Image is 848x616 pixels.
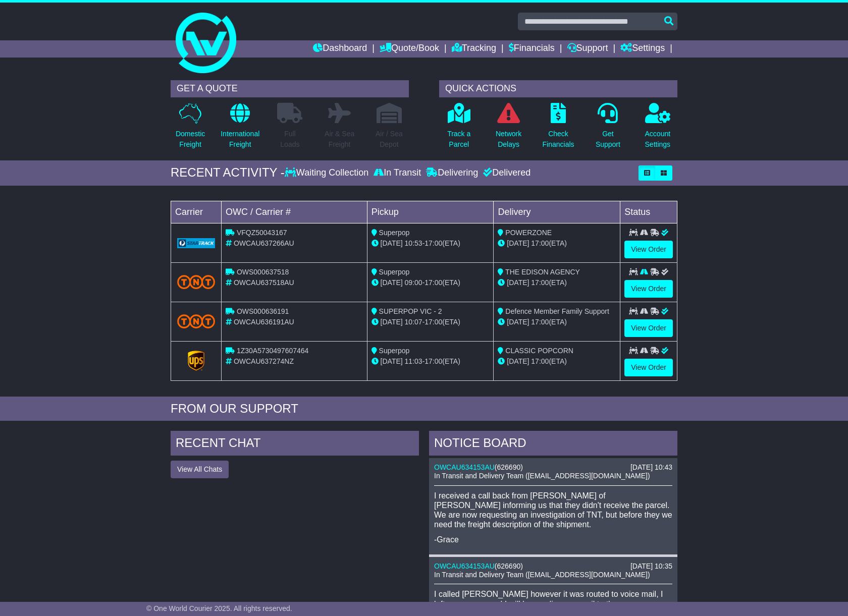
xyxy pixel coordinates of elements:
[495,102,522,155] a: NetworkDelays
[425,357,442,365] span: 17:00
[498,356,616,367] div: (ETA)
[429,431,677,458] div: NOTICE BOARD
[171,165,285,180] div: RECENT ACTIVITY -
[237,307,289,315] span: OWS000636191
[498,277,616,288] div: (ETA)
[237,347,308,355] span: 1Z30A5730497607464
[423,167,481,179] div: Delivering
[425,318,442,326] span: 17:00
[177,314,215,328] img: TNT_Domestic.png
[234,239,294,247] span: OWCAU637266AU
[505,229,552,237] span: POWERZONE
[381,239,403,247] span: [DATE]
[405,357,422,365] span: 11:03
[405,278,422,287] span: 09:00
[505,268,580,276] span: THE EDISON AGENCY
[434,589,672,608] p: I called [PERSON_NAME] however it was routed to voice mail, I left a message and I will be sendin...
[481,167,531,179] div: Delivered
[434,463,672,472] div: ( )
[146,604,292,612] span: © One World Courier 2025. All rights reserved.
[234,318,294,326] span: OWCAU636191AU
[645,102,671,155] a: AccountSettings
[234,357,294,365] span: OWCAU637274NZ
[596,129,620,150] p: Get Support
[285,167,371,179] div: Waiting Collection
[434,535,672,544] p: -Grace
[237,268,289,276] span: OWS000637518
[237,229,287,237] span: VFQZ50043167
[325,129,354,150] p: Air & Sea Freight
[645,129,671,150] p: Account Settings
[171,461,229,478] button: View All Chats
[434,463,495,471] a: OWCAU634153AU
[624,241,673,258] a: View Order
[234,278,294,287] span: OWCAU637518AU
[620,40,665,58] a: Settings
[498,317,616,327] div: (ETA)
[221,129,259,150] p: International Freight
[497,463,521,471] span: 626690
[507,278,529,287] span: [DATE]
[507,239,529,247] span: [DATE]
[531,357,549,365] span: 17:00
[434,562,495,570] a: OWCAU634153AU
[177,275,215,289] img: TNT_Domestic.png
[447,102,471,155] a: Track aParcel
[379,307,442,315] span: SUPERPOP VIC - 2
[171,80,409,97] div: GET A QUOTE
[220,102,260,155] a: InternationalFreight
[381,318,403,326] span: [DATE]
[434,472,650,480] span: In Transit and Delivery Team ([EMAIL_ADDRESS][DOMAIN_NAME])
[531,278,549,287] span: 17:00
[171,201,222,223] td: Carrier
[531,318,549,326] span: 17:00
[630,463,672,472] div: [DATE] 10:43
[507,318,529,326] span: [DATE]
[177,238,215,248] img: GetCarrierServiceLogo
[567,40,608,58] a: Support
[543,129,574,150] p: Check Financials
[595,102,621,155] a: GetSupport
[381,357,403,365] span: [DATE]
[372,238,490,249] div: - (ETA)
[405,239,422,247] span: 10:53
[379,268,410,276] span: Superpop
[434,491,672,530] p: I received a call back from [PERSON_NAME] of [PERSON_NAME] informing us that they didn't receive ...
[425,278,442,287] span: 17:00
[498,238,616,249] div: (ETA)
[222,201,367,223] td: OWC / Carrier #
[434,571,650,579] span: In Transit and Delivery Team ([EMAIL_ADDRESS][DOMAIN_NAME])
[371,167,423,179] div: In Transit
[505,307,609,315] span: Defence Member Family Support
[542,102,575,155] a: CheckFinancials
[376,129,403,150] p: Air / Sea Depot
[405,318,422,326] span: 10:07
[507,357,529,365] span: [DATE]
[496,129,521,150] p: Network Delays
[277,129,302,150] p: Full Loads
[624,280,673,298] a: View Order
[497,562,521,570] span: 626690
[452,40,496,58] a: Tracking
[372,277,490,288] div: - (ETA)
[188,351,205,371] img: GetCarrierServiceLogo
[505,347,573,355] span: CLASSIC POPCORN
[372,317,490,327] div: - (ETA)
[381,278,403,287] span: [DATE]
[531,239,549,247] span: 17:00
[620,201,677,223] td: Status
[380,40,439,58] a: Quote/Book
[367,201,494,223] td: Pickup
[176,129,205,150] p: Domestic Freight
[379,229,410,237] span: Superpop
[379,347,410,355] span: Superpop
[447,129,470,150] p: Track a Parcel
[171,402,677,416] div: FROM OUR SUPPORT
[439,80,677,97] div: QUICK ACTIONS
[372,356,490,367] div: - (ETA)
[434,562,672,571] div: ( )
[630,562,672,571] div: [DATE] 10:35
[313,40,367,58] a: Dashboard
[171,431,419,458] div: RECENT CHAT
[494,201,620,223] td: Delivery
